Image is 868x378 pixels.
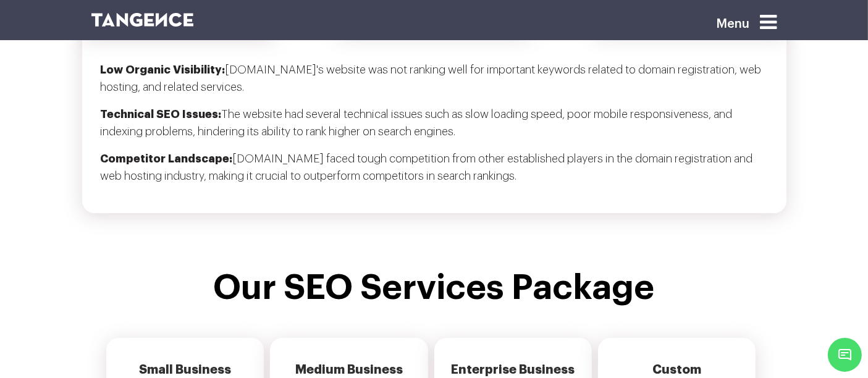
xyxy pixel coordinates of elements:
[101,64,225,75] strong: Low Organic Visibility:
[101,106,768,150] p: The website had several technical issues such as slow loading speed, poor mobile responsiveness, ...
[101,109,222,120] strong: Technical SEO Issues:
[91,269,777,307] h4: Our SEO Services Package
[101,61,768,106] p: [DOMAIN_NAME]'s website was not ranking well for important keywords related to domain registratio...
[91,13,194,27] img: logo SVG
[828,338,862,372] span: Chat Widget
[101,150,768,195] p: [DOMAIN_NAME] faced tough competition from other established players in the domain registration a...
[101,153,233,164] strong: Competitor Landscape:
